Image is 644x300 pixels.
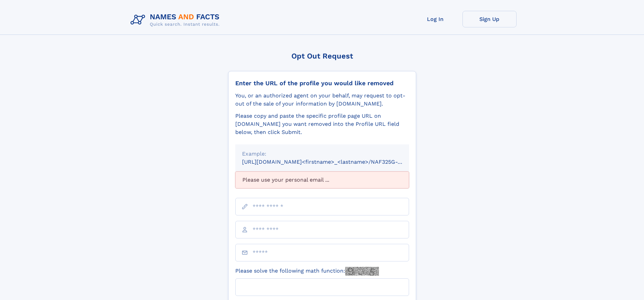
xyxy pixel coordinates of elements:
div: Enter the URL of the profile you would like removed [235,79,409,87]
a: Sign Up [462,11,517,27]
label: Please solve the following math function: [235,267,379,276]
div: Example: [242,150,402,158]
a: Log In [408,11,462,27]
div: Opt Out Request [228,52,416,60]
img: Logo Names and Facts [128,11,225,29]
div: You, or an authorized agent on your behalf, may request to opt-out of the sale of your informatio... [235,92,409,108]
div: Please copy and paste the specific profile page URL on [DOMAIN_NAME] you want removed into the Pr... [235,112,409,136]
div: Please use your personal email ... [235,171,409,188]
small: [URL][DOMAIN_NAME]<firstname>_<lastname>/NAF325G-xxxxxxxx [242,159,422,165]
